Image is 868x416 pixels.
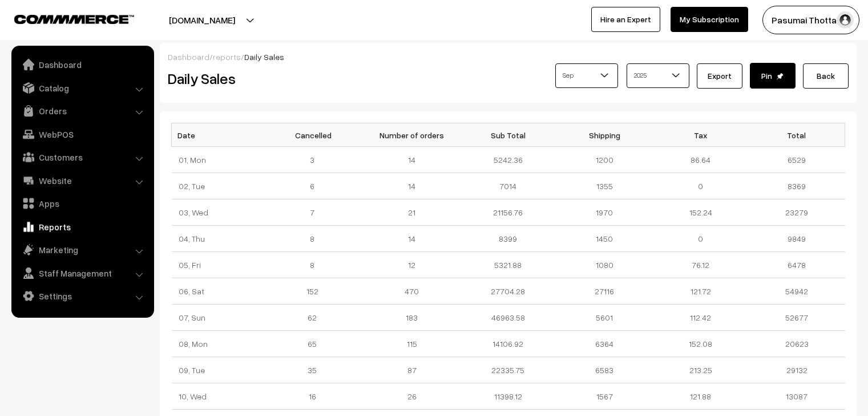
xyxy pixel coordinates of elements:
[652,305,749,331] td: 112.42
[749,226,845,252] td: 9849
[172,147,268,173] td: 01, Mon
[460,173,556,199] td: 7014
[749,123,845,147] th: Total
[460,252,556,278] td: 5321.88
[460,123,556,147] th: Sub Total
[268,305,364,331] td: 62
[168,70,383,87] h2: Daily Sales
[671,7,748,32] a: My Subscription
[364,357,461,383] td: 87
[460,305,556,331] td: 46963.58
[837,11,854,29] img: user
[14,124,150,145] a: WebPOS
[652,252,749,278] td: 76.12
[460,147,556,173] td: 5242.36
[749,383,845,410] td: 13087
[749,173,845,199] td: 8369
[556,278,653,305] td: 27116
[268,357,364,383] td: 35
[268,173,364,199] td: 6
[268,383,364,410] td: 16
[172,331,268,357] td: 08, Mon
[172,226,268,252] td: 04, Thu
[364,331,461,357] td: 115
[172,173,268,199] td: 02, Tue
[460,357,556,383] td: 22335.75
[14,54,150,75] a: Dashboard
[652,173,749,199] td: 0
[168,51,849,63] div: / /
[556,199,653,226] td: 1970
[364,252,461,278] td: 12
[556,383,653,410] td: 1567
[556,331,653,357] td: 6364
[268,147,364,173] td: 3
[652,357,749,383] td: 213.25
[555,63,618,88] span: Sep
[749,199,845,226] td: 23279
[762,6,859,34] button: Pasumai Thotta…
[460,383,556,410] td: 11398.12
[556,357,653,383] td: 6583
[460,226,556,252] td: 8399
[172,252,268,278] td: 05, Fri
[172,199,268,226] td: 03, Wed
[14,15,134,23] img: COMMMERCE
[14,78,150,98] a: Catalog
[627,65,689,85] span: 2025
[749,357,845,383] td: 29132
[460,331,556,357] td: 14106.92
[244,52,284,62] span: Daily Sales
[556,147,653,173] td: 1200
[749,305,845,331] td: 52677
[268,252,364,278] td: 8
[14,193,150,214] a: Apps
[460,278,556,305] td: 27704.28
[268,123,364,147] th: Cancelled
[364,199,461,226] td: 21
[364,383,461,410] td: 26
[652,123,749,147] th: Tax
[268,226,364,252] td: 8
[556,123,653,147] th: Shipping
[364,147,461,173] td: 14
[556,65,617,85] span: Sep
[652,147,749,173] td: 86.64
[364,278,461,305] td: 470
[172,123,268,147] th: Date
[129,6,275,34] button: [DOMAIN_NAME]
[364,173,461,199] td: 14
[556,252,653,278] td: 1080
[652,278,749,305] td: 121.72
[652,331,749,357] td: 152.08
[556,173,653,199] td: 1355
[268,278,364,305] td: 152
[268,331,364,357] td: 65
[168,52,209,62] a: Dashboard
[364,305,461,331] td: 183
[627,63,689,88] span: 2025
[749,147,845,173] td: 6529
[172,357,268,383] td: 09, Tue
[268,199,364,226] td: 7
[14,170,150,191] a: Website
[652,226,749,252] td: 0
[14,217,150,237] a: Reports
[364,226,461,252] td: 14
[749,278,845,305] td: 54942
[652,383,749,410] td: 121.88
[749,331,845,357] td: 20623
[556,305,653,331] td: 5601
[14,11,114,25] a: COMMMERCE
[14,286,150,306] a: Settings
[14,147,150,167] a: Customers
[652,199,749,226] td: 152.24
[750,63,796,89] button: Pin
[697,63,742,89] button: Export
[591,7,660,32] a: Hire an Expert
[14,239,150,260] a: Marketing
[172,278,268,305] td: 06, Sat
[14,263,150,283] a: Staff Management
[172,305,268,331] td: 07, Sun
[14,101,150,121] a: Orders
